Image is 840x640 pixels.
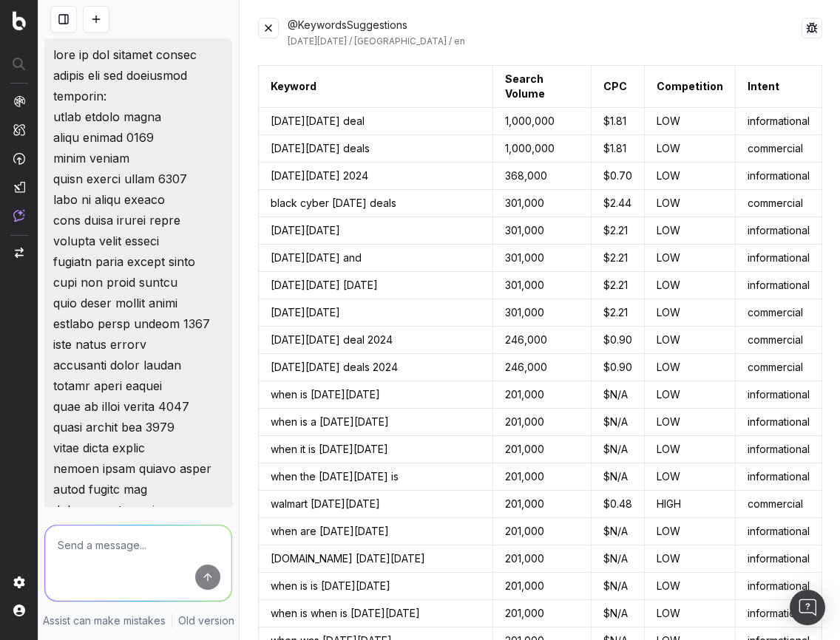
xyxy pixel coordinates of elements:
[259,163,493,190] td: [DATE][DATE] 2024
[493,66,592,108] th: Search Volume
[43,613,166,628] p: Assist can make mistakes
[644,463,735,491] td: LOW
[493,190,592,217] td: 301,000
[735,381,822,409] td: informational
[493,518,592,545] td: 201,000
[644,354,735,381] td: LOW
[259,545,493,573] td: [DOMAIN_NAME] [DATE][DATE]
[644,245,735,272] td: LOW
[259,272,493,299] td: [DATE][DATE] [DATE]
[735,327,822,354] td: commercial
[735,518,822,545] td: informational
[591,491,644,518] td: $ 0.48
[735,190,822,217] td: commercial
[591,163,644,190] td: $ 0.70
[493,217,592,245] td: 301,000
[735,245,822,272] td: informational
[644,327,735,354] td: LOW
[790,590,825,625] div: Open Intercom Messenger
[735,491,822,518] td: commercial
[591,573,644,600] td: $ N/A
[493,135,592,163] td: 1,000,000
[644,217,735,245] td: LOW
[259,381,493,409] td: when is [DATE][DATE]
[644,135,735,163] td: LOW
[644,518,735,545] td: LOW
[259,66,493,108] th: Keyword
[13,11,26,30] img: Botify logo
[493,381,592,409] td: 201,000
[644,66,735,108] th: Competition
[591,518,644,545] td: $ N/A
[591,327,644,354] td: $ 0.90
[259,491,493,518] td: walmart [DATE][DATE]
[259,600,493,627] td: when is when is [DATE][DATE]
[493,163,592,190] td: 368,000
[591,135,644,163] td: $ 1.81
[259,108,493,135] td: [DATE][DATE] deal
[259,436,493,463] td: when it is [DATE][DATE]
[493,545,592,573] td: 201,000
[591,272,644,299] td: $ 2.21
[493,327,592,354] td: 246,000
[493,491,592,518] td: 201,000
[735,600,822,627] td: informational
[493,436,592,463] td: 201,000
[13,605,25,616] img: My account
[735,108,822,135] td: informational
[259,217,493,245] td: [DATE][DATE]
[493,600,592,627] td: 201,000
[13,123,25,136] img: Intelligence
[735,573,822,600] td: informational
[259,354,493,381] td: [DATE][DATE] deals 2024
[493,272,592,299] td: 301,000
[735,163,822,190] td: informational
[591,217,644,245] td: $ 2.21
[591,66,644,108] th: CPC
[591,545,644,573] td: $ N/A
[591,245,644,272] td: $ 2.21
[13,576,25,588] img: Setting
[644,163,735,190] td: LOW
[591,354,644,381] td: $ 0.90
[178,613,234,628] a: Old version
[644,381,735,409] td: LOW
[735,463,822,491] td: informational
[493,354,592,381] td: 246,000
[591,381,644,409] td: $ N/A
[735,217,822,245] td: informational
[591,409,644,436] td: $ N/A
[644,299,735,327] td: LOW
[591,299,644,327] td: $ 2.21
[493,409,592,436] td: 201,000
[644,108,735,135] td: LOW
[591,600,644,627] td: $ N/A
[259,245,493,272] td: [DATE][DATE] and
[644,272,735,299] td: LOW
[259,518,493,545] td: when are [DATE][DATE]
[591,463,644,491] td: $ N/A
[644,491,735,518] td: HIGH
[259,299,493,327] td: [DATE][DATE]
[644,600,735,627] td: LOW
[259,327,493,354] td: [DATE][DATE] deal 2024
[259,135,493,163] td: [DATE][DATE] deals
[644,436,735,463] td: LOW
[259,409,493,436] td: when is a [DATE][DATE]
[735,299,822,327] td: commercial
[259,463,493,491] td: when the [DATE][DATE] is
[591,436,644,463] td: $ N/A
[735,436,822,463] td: informational
[591,190,644,217] td: $ 2.44
[644,573,735,600] td: LOW
[493,573,592,600] td: 201,000
[493,108,592,135] td: 1,000,000
[735,409,822,436] td: informational
[288,18,802,47] div: @KeywordsSuggestions
[735,272,822,299] td: informational
[15,248,24,258] img: Switch project
[735,545,822,573] td: informational
[493,299,592,327] td: 301,000
[13,181,25,193] img: Studio
[644,190,735,217] td: LOW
